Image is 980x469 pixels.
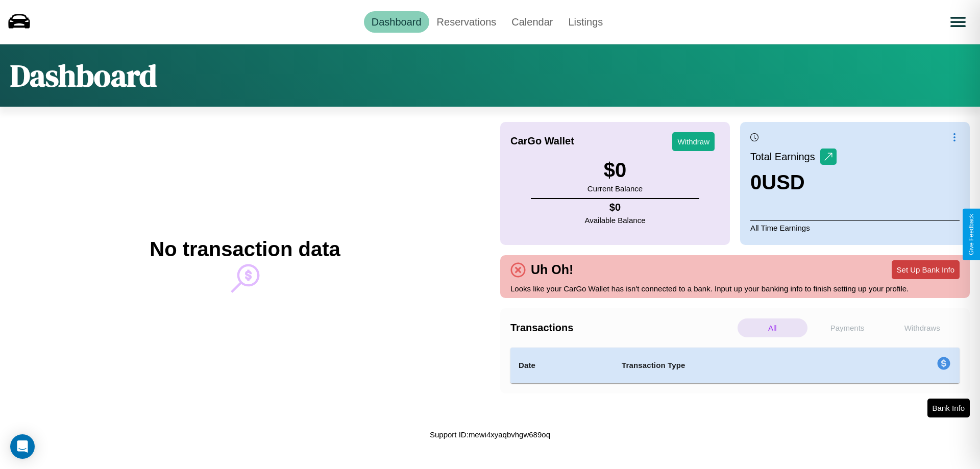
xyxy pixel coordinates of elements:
[622,359,853,372] h4: Transaction Type
[10,55,157,96] h1: Dashboard
[750,171,837,194] h3: 0 USD
[560,11,610,33] a: Listings
[587,182,643,195] p: Current Balance
[150,238,340,261] h2: No transaction data
[585,202,646,213] h4: $ 0
[510,348,960,383] table: simple table
[927,399,970,417] button: Bank Info
[364,11,429,33] a: Dashboard
[519,359,605,372] h4: Date
[750,220,960,235] p: All Time Earnings
[504,11,560,33] a: Calendar
[510,282,960,295] p: Looks like your CarGo Wallet has isn't connected to a bank. Input up your banking info to finish ...
[968,214,975,255] div: Give Feedback
[430,428,550,441] p: Support ID: mewi4xyaqbvhgw689oq
[526,262,578,277] h4: Uh Oh!
[429,11,504,33] a: Reservations
[892,260,960,279] button: Set Up Bank Info
[510,322,735,334] h4: Transactions
[738,318,807,337] p: All
[672,132,715,151] button: Withdraw
[887,318,957,337] p: Withdraws
[510,135,574,147] h4: CarGo Wallet
[750,147,820,166] p: Total Earnings
[587,159,643,182] h3: $ 0
[585,213,646,227] p: Available Balance
[944,8,972,36] button: Open menu
[10,434,35,459] div: Open Intercom Messenger
[813,318,883,337] p: Payments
